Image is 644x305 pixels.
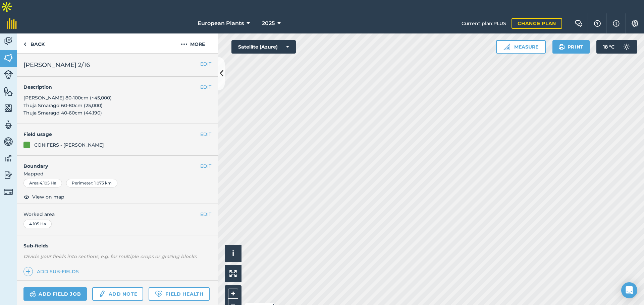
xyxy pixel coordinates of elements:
h4: Boundary [17,156,200,170]
button: + [228,289,238,299]
img: svg+xml;base64,PHN2ZyB4bWxucz0iaHR0cDovL3d3dy53My5vcmcvMjAwMC9zdmciIHdpZHRoPSI1NiIgaGVpZ2h0PSI2MC... [4,103,13,113]
div: CONIFERS - [PERSON_NAME] [34,141,104,149]
img: svg+xml;base64,PD94bWwgdmVyc2lvbj0iMS4wIiBlbmNvZGluZz0idXRmLTgiPz4KPCEtLSBHZW5lcmF0b3I6IEFkb2JlIE... [4,170,13,180]
img: svg+xml;base64,PD94bWwgdmVyc2lvbj0iMS4wIiBlbmNvZGluZz0idXRmLTgiPz4KPCEtLSBHZW5lcmF0b3I6IEFkb2JlIE... [4,153,13,163]
span: European Plants [198,19,244,27]
img: svg+xml;base64,PHN2ZyB4bWxucz0iaHR0cDovL3d3dy53My5vcmcvMjAwMC9zdmciIHdpZHRoPSI5IiBoZWlnaHQ9IjI0Ii... [23,40,26,48]
img: svg+xml;base64,PD94bWwgdmVyc2lvbj0iMS4wIiBlbmNvZGluZz0idXRmLTgiPz4KPCEtLSBHZW5lcmF0b3I6IEFkb2JlIE... [4,36,13,46]
button: View on map [23,193,64,201]
span: 18 ° C [603,40,614,54]
img: fieldmargin Logo [7,18,17,29]
h4: Field usage [23,131,200,138]
img: svg+xml;base64,PHN2ZyB4bWxucz0iaHR0cDovL3d3dy53My5vcmcvMjAwMC9zdmciIHdpZHRoPSIxOSIgaGVpZ2h0PSIyNC... [558,43,565,51]
a: Add note [92,287,143,301]
img: svg+xml;base64,PD94bWwgdmVyc2lvbj0iMS4wIiBlbmNvZGluZz0idXRmLTgiPz4KPCEtLSBHZW5lcmF0b3I6IEFkb2JlIE... [30,290,36,298]
img: svg+xml;base64,PHN2ZyB4bWxucz0iaHR0cDovL3d3dy53My5vcmcvMjAwMC9zdmciIHdpZHRoPSIxNyIgaGVpZ2h0PSIxNy... [613,19,620,27]
img: svg+xml;base64,PHN2ZyB4bWxucz0iaHR0cDovL3d3dy53My5vcmcvMjAwMC9zdmciIHdpZHRoPSI1NiIgaGVpZ2h0PSI2MC... [4,86,13,96]
span: [PERSON_NAME] 2/16 [23,60,90,70]
img: svg+xml;base64,PHN2ZyB4bWxucz0iaHR0cDovL3d3dy53My5vcmcvMjAwMC9zdmciIHdpZHRoPSIxOCIgaGVpZ2h0PSIyNC... [23,193,30,201]
div: Area : 4.105 Ha [23,179,62,187]
button: EDIT [200,211,211,218]
span: i [232,249,234,257]
img: svg+xml;base64,PHN2ZyB4bWxucz0iaHR0cDovL3d3dy53My5vcmcvMjAwMC9zdmciIHdpZHRoPSIxNCIgaGVpZ2h0PSIyNC... [26,268,31,276]
img: svg+xml;base64,PD94bWwgdmVyc2lvbj0iMS4wIiBlbmNvZGluZz0idXRmLTgiPz4KPCEtLSBHZW5lcmF0b3I6IEFkb2JlIE... [4,137,13,147]
div: 4.105 Ha [23,220,52,228]
button: Satellite (Azure) [231,40,296,54]
img: svg+xml;base64,PD94bWwgdmVyc2lvbj0iMS4wIiBlbmNvZGluZz0idXRmLTgiPz4KPCEtLSBHZW5lcmF0b3I6IEFkb2JlIE... [620,40,633,54]
button: Print [552,40,590,54]
span: Mapped [17,170,218,177]
a: Field Health [149,287,209,301]
a: Add sub-fields [23,267,82,276]
img: svg+xml;base64,PHN2ZyB4bWxucz0iaHR0cDovL3d3dy53My5vcmcvMjAwMC9zdmciIHdpZHRoPSIyMCIgaGVpZ2h0PSIyNC... [181,40,187,48]
button: 18 °C [596,40,637,54]
a: Back [17,33,51,53]
img: Two speech bubbles overlapping with the left bubble in the forefront [575,20,583,27]
div: Open Intercom Messenger [621,282,637,298]
img: svg+xml;base64,PD94bWwgdmVyc2lvbj0iMS4wIiBlbmNvZGluZz0idXRmLTgiPz4KPCEtLSBHZW5lcmF0b3I6IEFkb2JlIE... [4,187,13,197]
span: View on map [32,193,64,201]
button: More [168,33,218,53]
span: Current plan : PLUS [462,20,506,27]
img: svg+xml;base64,PD94bWwgdmVyc2lvbj0iMS4wIiBlbmNvZGluZz0idXRmLTgiPz4KPCEtLSBHZW5lcmF0b3I6IEFkb2JlIE... [4,70,13,79]
button: Measure [496,40,546,54]
a: Change plan [512,18,562,29]
div: Perimeter : 1.073 km [66,179,117,187]
button: i [225,245,241,262]
span: 2025 [262,19,275,27]
img: svg+xml;base64,PHN2ZyB4bWxucz0iaHR0cDovL3d3dy53My5vcmcvMjAwMC9zdmciIHdpZHRoPSI1NiIgaGVpZ2h0PSI2MC... [4,53,13,63]
button: European Plants [195,13,253,33]
button: EDIT [200,60,211,68]
img: Ruler icon [503,44,510,50]
button: EDIT [200,83,211,91]
span: Worked area [23,211,211,218]
img: svg+xml;base64,PD94bWwgdmVyc2lvbj0iMS4wIiBlbmNvZGluZz0idXRmLTgiPz4KPCEtLSBHZW5lcmF0b3I6IEFkb2JlIE... [98,290,106,298]
img: Four arrows, one pointing top left, one top right, one bottom right and the last bottom left [229,270,237,277]
img: A question mark icon [593,20,601,27]
a: Add field job [23,287,87,301]
button: EDIT [200,131,211,138]
em: Divide your fields into sections, e.g. for multiple crops or grazing blocks [23,253,197,259]
img: svg+xml;base64,PD94bWwgdmVyc2lvbj0iMS4wIiBlbmNvZGluZz0idXRmLTgiPz4KPCEtLSBHZW5lcmF0b3I6IEFkb2JlIE... [4,120,13,130]
h4: Description [23,83,211,91]
button: 2025 [259,13,283,33]
button: EDIT [200,162,211,170]
img: A cog icon [631,20,639,27]
span: [PERSON_NAME] 80-100cm (~45,000) Thuja Smaragd 60-80cm (25,000) Thuja Smaragd 40-60cm (44,190) [23,95,112,116]
h4: Sub-fields [17,242,218,249]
